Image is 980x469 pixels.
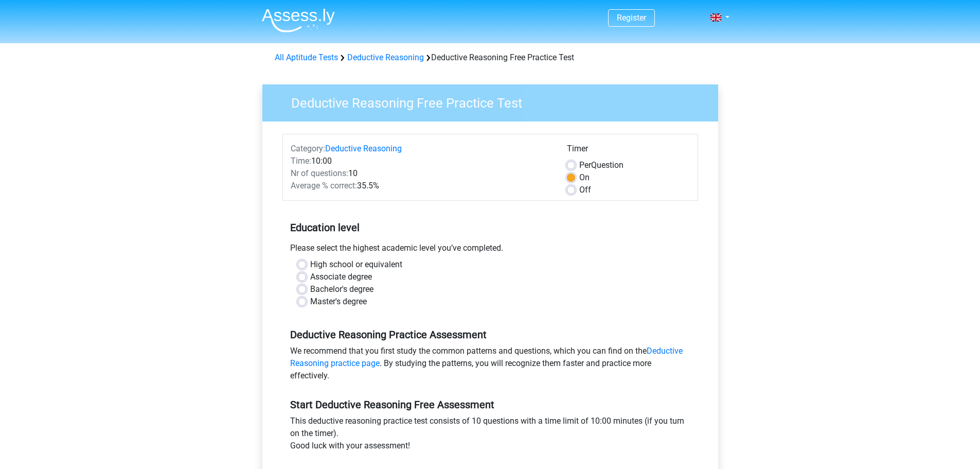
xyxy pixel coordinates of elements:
[291,156,311,166] span: Time:
[579,159,623,171] label: Question
[283,155,559,167] div: 10:00
[283,180,559,192] div: 35.5%
[262,8,335,32] img: Assessly
[290,398,690,411] h5: Start Deductive Reasoning Free Assessment
[325,144,402,153] a: Deductive Reasoning
[282,345,698,386] div: We recommend that you first study the common patterns and questions, which you can find on the . ...
[567,143,690,159] div: Timer
[310,258,402,271] label: High school or equivalent
[310,283,373,296] label: Bachelor's degree
[310,271,372,283] label: Associate degree
[282,242,698,258] div: Please select the highest academic level you’ve completed.
[347,53,424,62] a: Deductive Reasoning
[275,53,338,62] a: All Aptitude Tests
[310,296,367,308] label: Master's degree
[290,217,690,238] h5: Education level
[579,171,590,184] label: On
[291,144,325,153] span: Category:
[290,328,690,341] h5: Deductive Reasoning Practice Assessment
[282,415,698,456] div: This deductive reasoning practice test consists of 10 questions with a time limit of 10:00 minute...
[291,181,357,190] span: Average % correct:
[271,51,710,64] div: Deductive Reasoning Free Practice Test
[617,13,646,23] a: Register
[579,184,591,196] label: Off
[291,168,348,178] span: Nr of questions:
[283,167,559,180] div: 10
[279,91,710,111] h3: Deductive Reasoning Free Practice Test
[579,160,591,170] span: Per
